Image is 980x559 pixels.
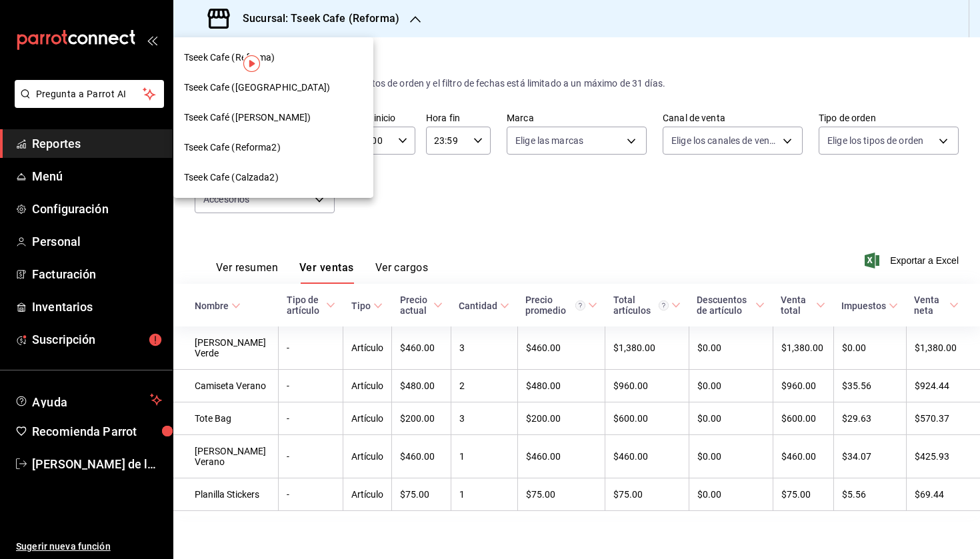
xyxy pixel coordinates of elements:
[173,43,373,73] div: Tseek Cafe (Reforma)
[184,171,279,185] span: Tseek Cafe (Calzada2)
[184,111,311,125] span: Tseek Café ([PERSON_NAME])
[173,163,373,193] div: Tseek Cafe (Calzada2)
[184,141,281,155] span: Tseek Cafe (Reforma2)
[184,81,330,95] span: Tseek Cafe ([GEOGRAPHIC_DATA])
[173,133,373,163] div: Tseek Cafe (Reforma2)
[173,73,373,103] div: Tseek Cafe ([GEOGRAPHIC_DATA])
[243,55,260,72] img: Tooltip marker
[184,51,275,65] span: Tseek Cafe (Reforma)
[173,103,373,133] div: Tseek Café ([PERSON_NAME])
